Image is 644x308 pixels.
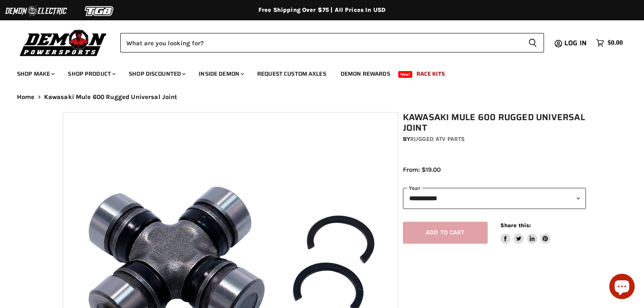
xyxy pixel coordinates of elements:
span: New! [398,71,413,78]
span: Share this: [500,222,531,228]
a: Home [17,93,35,101]
a: Inside Demon [192,65,249,82]
a: Rugged ATV Parts [410,135,465,143]
img: Demon Electric Logo 2 [4,3,68,19]
form: Product [120,33,544,52]
a: $0.00 [592,37,627,49]
span: Kawasaki Mule 600 Rugged Universal Joint [44,93,178,101]
ul: Main menu [11,62,621,82]
a: Log in [561,39,592,47]
a: Shop Discounted [122,65,191,82]
div: by [403,135,586,144]
a: Shop Product [61,65,121,82]
a: Demon Rewards [334,65,397,82]
inbox-online-store-chat: Shopify online store chat [607,274,637,301]
span: Log in [564,38,587,48]
a: Race Kits [410,65,451,82]
select: year [403,188,586,209]
input: Search [120,33,522,52]
a: Request Custom Axles [251,65,333,82]
a: Shop Make [11,65,60,82]
button: Search [522,33,544,52]
img: TGB Logo 2 [68,3,131,19]
img: Demon Powersports [17,27,110,58]
span: From: $19.00 [403,166,441,173]
aside: Share this: [500,222,551,244]
span: $0.00 [608,39,623,47]
h1: Kawasaki Mule 600 Rugged Universal Joint [403,112,586,133]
